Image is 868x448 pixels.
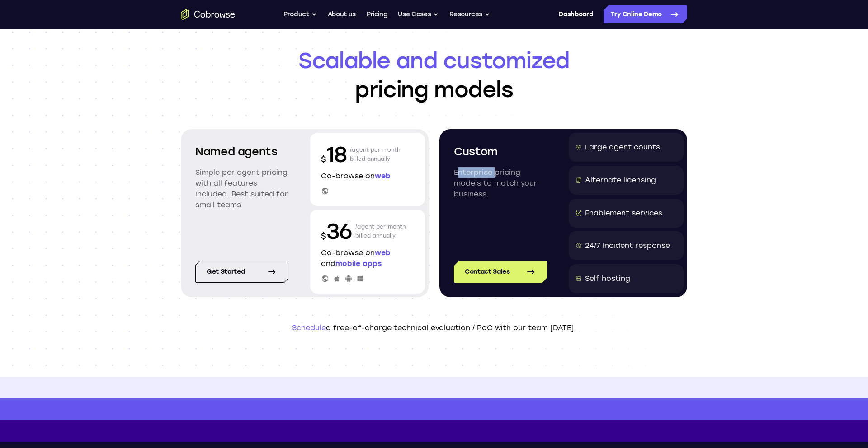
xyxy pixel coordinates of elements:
[328,5,356,23] a: About us
[181,46,687,104] h1: pricing models
[321,171,414,182] p: Co-browse on
[375,172,391,180] span: web
[355,217,406,246] p: /agent per month billed annually
[454,167,547,200] p: Enterprise pricing models to match your business.
[321,231,326,241] span: $
[292,323,326,332] a: Schedule
[321,140,346,169] p: 18
[449,5,490,23] button: Resources
[335,259,382,268] span: mobile apps
[321,217,352,246] p: 36
[585,273,630,284] div: Self hosting
[585,175,656,186] div: Alternate licensing
[321,247,414,269] p: Co-browse on and
[350,140,401,169] p: /agent per month billed annually
[585,208,662,219] div: Enablement services
[283,5,317,23] button: Product
[454,261,547,283] a: Contact Sales
[585,240,670,251] div: 24/7 Incident response
[398,5,439,23] button: Use Cases
[181,46,687,75] span: Scalable and customized
[321,154,326,164] span: $
[181,9,235,20] a: Go to the home page
[454,144,547,160] h2: Custom
[375,248,391,257] span: web
[181,322,687,333] p: a free-of-charge technical evaluation / PoC with our team [DATE].
[195,261,288,283] a: Get started
[195,144,288,160] h2: Named agents
[559,5,593,23] a: Dashboard
[195,167,288,210] p: Simple per agent pricing with all features included. Best suited for small teams.
[367,5,387,23] a: Pricing
[604,5,687,23] a: Try Online Demo
[585,142,660,153] div: Large agent counts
